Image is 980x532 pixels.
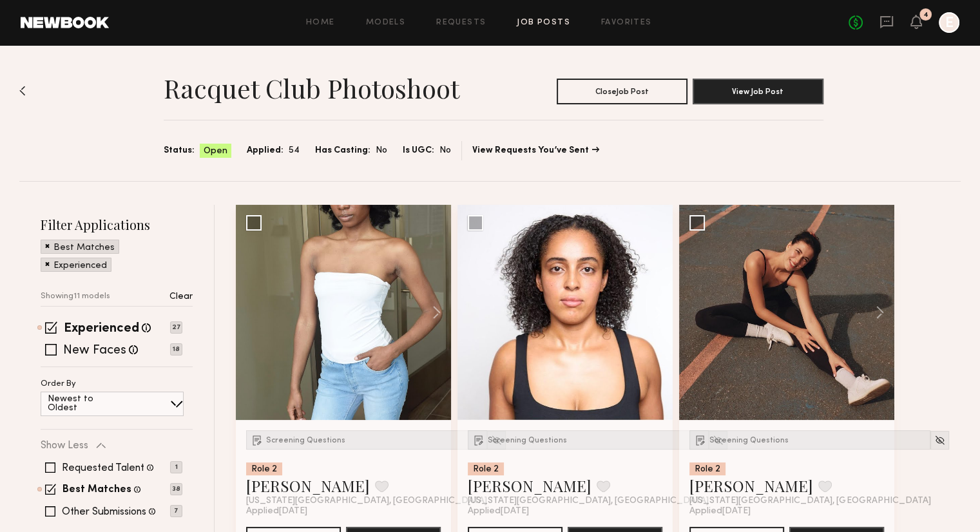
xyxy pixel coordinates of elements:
[934,435,945,446] img: Unhide Model
[63,345,126,357] label: New Faces
[403,144,434,158] span: Is UGC:
[472,433,485,446] img: Submission Icon
[62,485,131,495] label: Best Matches
[247,144,283,158] span: Applied:
[41,216,193,233] h2: Filter Applications
[170,483,182,495] p: 38
[468,496,709,506] span: [US_STATE][GEOGRAPHIC_DATA], [GEOGRAPHIC_DATA]
[169,292,193,301] p: Clear
[204,145,227,158] span: Open
[53,261,107,271] p: Experienced
[246,475,370,496] a: [PERSON_NAME]
[62,463,144,473] label: Requested Talent
[53,243,115,252] p: Best Matches
[689,475,813,496] a: [PERSON_NAME]
[468,475,591,496] a: [PERSON_NAME]
[164,144,195,158] span: Status:
[246,506,441,517] div: Applied [DATE]
[366,19,405,27] a: Models
[64,323,139,336] label: Experienced
[170,461,182,473] p: 1
[315,144,370,158] span: Has Casting:
[694,433,707,446] img: Submission Icon
[517,19,570,27] a: Job Posts
[468,506,662,517] div: Applied [DATE]
[689,462,725,475] div: Role 2
[923,12,928,19] div: 4
[689,496,930,506] span: [US_STATE][GEOGRAPHIC_DATA], [GEOGRAPHIC_DATA]
[62,507,146,517] label: Other Submissions
[41,441,88,451] p: Show Less
[170,321,182,334] p: 27
[693,79,823,104] button: View Job Post
[289,144,300,158] span: 54
[436,19,486,27] a: Requests
[468,462,504,475] div: Role 2
[472,146,599,155] a: View Requests You’ve Sent
[251,433,264,446] img: Submission Icon
[439,144,451,158] span: No
[170,343,182,356] p: 18
[164,72,459,104] h1: Racquet Club Photoshoot
[48,395,124,413] p: Newest to Oldest
[709,437,789,444] span: Screening Questions
[488,437,567,444] span: Screening Questions
[306,19,335,27] a: Home
[246,462,282,475] div: Role 2
[246,496,487,506] span: [US_STATE][GEOGRAPHIC_DATA], [GEOGRAPHIC_DATA]
[19,86,26,96] img: Back to previous page
[557,79,687,104] button: CloseJob Post
[689,506,884,517] div: Applied [DATE]
[41,292,110,301] p: Showing 11 models
[376,144,387,158] span: No
[266,437,345,444] span: Screening Questions
[601,19,652,27] a: Favorites
[170,505,182,517] p: 7
[939,12,959,33] a: E
[41,380,76,388] p: Order By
